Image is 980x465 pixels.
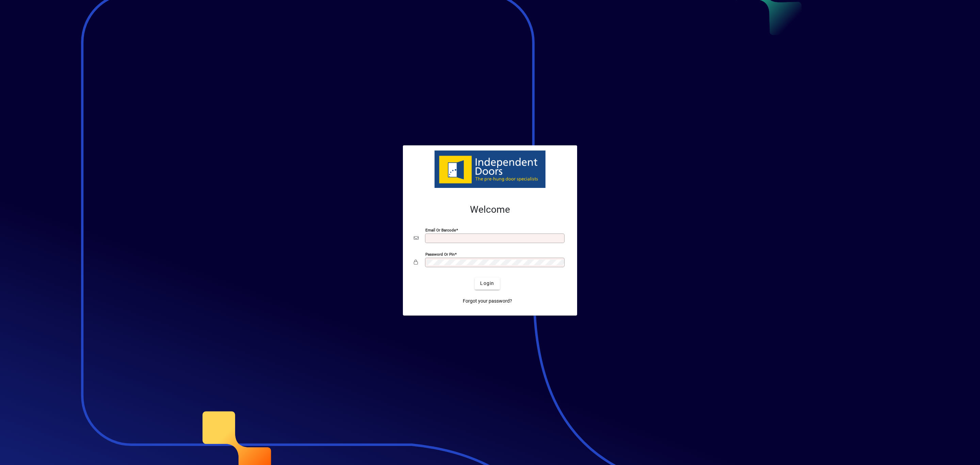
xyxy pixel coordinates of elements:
[425,252,455,256] mat-label: Password or Pin
[414,204,566,215] h2: Welcome
[475,277,500,290] button: Login
[425,227,456,232] mat-label: Email or Barcode
[480,280,494,287] span: Login
[463,298,512,305] span: Forgot your password?
[460,295,515,307] a: Forgot your password?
